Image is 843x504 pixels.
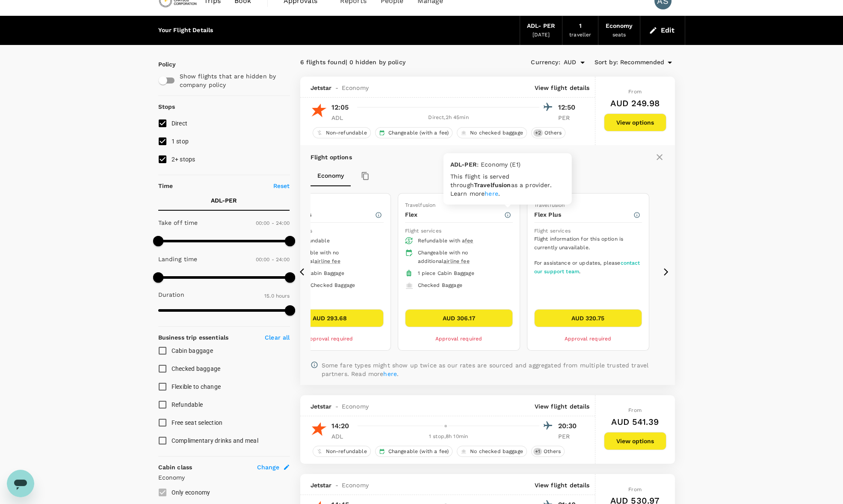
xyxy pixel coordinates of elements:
[628,407,642,413] span: From
[158,464,192,471] strong: Cabin class
[311,84,332,92] span: Jetstar
[172,383,221,390] span: Flexible to change
[485,190,498,197] a: here
[465,238,473,244] span: fee
[558,432,580,441] p: PER
[577,57,589,69] button: Open
[418,270,474,276] span: 1 piece Cabin Baggage
[565,336,612,342] span: Approval required
[418,237,506,245] div: Refundable with a
[418,282,462,288] span: Checked Baggage
[276,309,384,327] button: AUD 293.68
[532,31,550,39] div: [DATE]
[172,437,258,444] span: Complimentary drinks and meal
[647,24,678,37] button: Edit
[273,182,290,190] p: Reset
[534,309,642,327] button: AUD 320.75
[314,258,340,264] span: airline fee
[611,415,659,429] h6: AUD 541.39
[531,446,565,457] div: +1Others
[531,127,565,138] div: +2Others
[256,220,290,226] span: 00:00 - 24:00
[531,58,560,67] span: Currency :
[7,470,34,497] iframe: Button to launch messaging window
[474,182,511,188] span: Travelfusion
[211,196,237,205] p: ADL - PER
[418,249,506,266] div: Changeable with no additional
[311,153,352,161] p: Flight options
[331,113,353,122] p: ADL
[172,347,213,354] span: Cabin baggage
[533,129,543,137] span: + 2
[265,333,290,342] p: Clear all
[311,166,351,186] button: Economy
[535,84,590,92] p: View flight details
[444,258,470,264] span: airline fee
[311,102,328,119] img: JQ
[358,113,539,122] div: Direct , 2h 45min
[375,127,453,138] div: Changeable (with a fee)
[158,473,290,482] p: Economy
[306,336,353,342] span: Approval required
[541,129,565,137] span: Others
[311,420,328,438] img: JQ
[385,129,452,137] span: Changeable (with a fee)
[342,402,369,411] span: Economy
[610,96,660,110] h6: AUD 249.98
[331,421,349,431] p: 14:20
[180,72,284,89] p: Show flights that are hidden by company policy
[311,481,332,489] span: Jetstar
[256,256,290,262] span: 00:00 - 24:00
[332,84,342,92] span: -
[383,370,397,377] a: here
[534,259,642,276] span: For assistance or updates, please .
[158,182,173,190] p: Time
[558,102,580,113] p: 12:50
[604,432,666,450] button: View options
[533,448,542,455] span: + 1
[172,156,195,163] span: 2+ stops
[172,120,188,127] span: Direct
[322,448,370,455] span: Non-refundable
[331,432,353,441] p: ADL
[322,361,665,378] p: Some fare types might show up twice as our rates are sourced and aggregated from multiple trusted...
[535,481,590,489] p: View flight details
[311,402,332,411] span: Jetstar
[158,60,166,69] p: Policy
[300,58,488,67] div: 6 flights found | 0 hidden by policy
[332,402,342,411] span: -
[375,446,453,457] div: Changeable (with a fee)
[450,172,565,198] div: This flight is served through as a provider. Learn more .
[569,31,591,39] div: traveller
[332,481,342,489] span: -
[467,448,527,455] span: No checked baggage
[527,21,555,31] div: ADL - PER
[172,489,210,496] span: Only economy
[405,309,513,327] button: AUD 306.17
[535,402,590,411] p: View flight details
[450,160,565,169] p: : Economy (E1)
[620,58,665,67] span: Recommended
[467,129,527,137] span: No checked baggage
[289,249,377,266] div: Changeable with no additional
[158,26,213,35] div: Your Flight Details
[158,218,198,227] p: Take off time
[534,235,642,252] span: Flight information for this option is currently unavailable.
[558,421,580,431] p: 20:30
[605,21,633,31] div: Economy
[405,210,504,219] p: Flex
[534,228,571,234] span: Flight services
[172,138,189,145] span: 1 stop
[612,31,626,39] div: seats
[158,103,175,110] strong: Stops
[264,293,290,299] span: 15.0 hours
[322,129,370,137] span: Non-refundable
[579,21,582,31] div: 1
[405,228,441,234] span: Flight services
[457,446,527,457] div: No checked baggage
[313,446,371,457] div: Non-refundable
[342,84,369,92] span: Economy
[358,432,539,441] div: 1 stop , 8h 10min
[172,419,223,426] span: Free seat selection
[450,161,477,168] span: ADL-PER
